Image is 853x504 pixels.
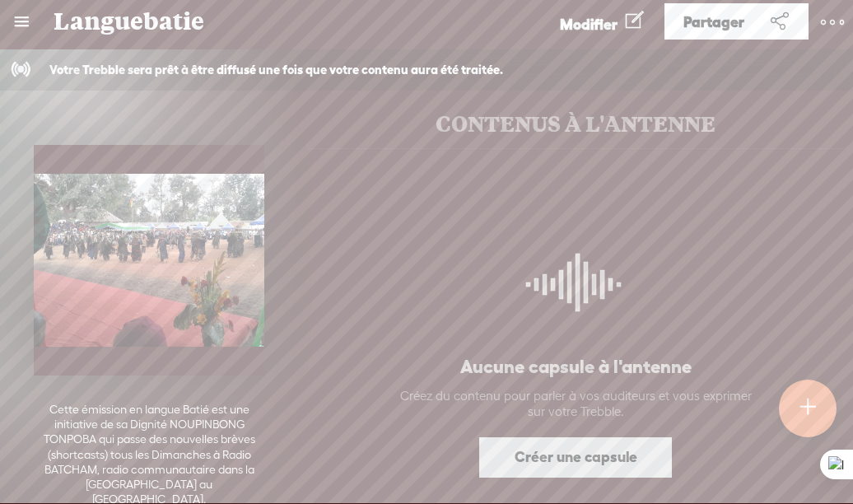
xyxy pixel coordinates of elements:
[387,355,764,379] p: Aucune capsule à l'antenne
[395,388,756,420] div: Créez du contenu pour parler à vos auditeurs et vous exprimer sur votre Trebble.
[560,16,618,33] span: Modifier
[479,437,672,478] a: Créer une capsule
[307,99,845,149] div: CONTENUS À L'ANTENNE
[41,54,853,86] div: Votre Trebble sera prêt à être diffusé une fois que votre contenu aura été traitée.
[666,5,762,38] span: Partager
